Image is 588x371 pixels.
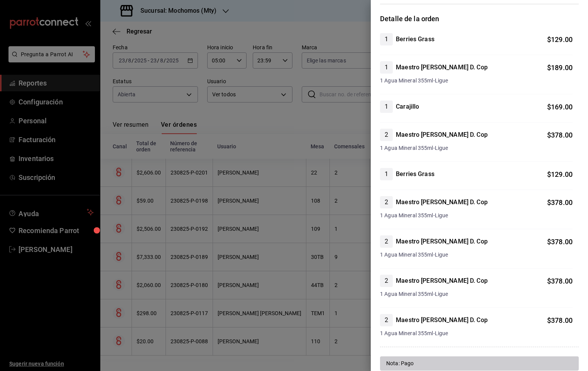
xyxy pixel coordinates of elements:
span: 2 [380,130,393,139]
span: 1 Agua Mineral 355ml-Ligue [380,212,573,220]
span: $ 378.00 [547,277,573,285]
span: $ 378.00 [547,238,573,246]
span: $ 378.00 [547,316,573,324]
span: 1 Agua Mineral 355ml-Ligue [380,329,573,337]
span: $ 189.00 [547,64,573,72]
h4: Maestro [PERSON_NAME] D. Cop [396,237,488,246]
h4: Maestro [PERSON_NAME] D. Cop [396,276,488,285]
span: 1 [380,35,393,44]
h4: Maestro [PERSON_NAME] D. Cop [396,198,488,207]
h3: Detalle de la orden [380,13,579,24]
span: $ 378.00 [547,131,573,139]
div: Nota: Pago [386,359,573,368]
span: 1 [380,102,393,111]
h4: Berries Grass [396,170,434,179]
span: 1 Agua Mineral 355ml-Ligue [380,77,573,85]
h4: Maestro [PERSON_NAME] D. Cop [396,130,488,139]
span: 2 [380,316,393,325]
span: $ 169.00 [547,103,573,111]
span: 2 [380,198,393,207]
span: 1 Agua Mineral 355ml-Ligue [380,290,573,298]
h4: Carajillo [396,102,419,111]
span: 1 [380,170,393,179]
span: 2 [380,237,393,246]
h4: Berries Grass [396,35,434,44]
span: 1 Agua Mineral 355ml-Ligue [380,144,573,152]
span: 1 [380,63,393,72]
span: $ 129.00 [547,35,573,44]
span: $ 129.00 [547,170,573,178]
span: $ 378.00 [547,198,573,206]
span: 1 Agua Mineral 355ml-Ligue [380,251,573,259]
h4: Maestro [PERSON_NAME] D. Cop [396,63,488,72]
h4: Maestro [PERSON_NAME] D. Cop [396,316,488,325]
span: 2 [380,276,393,285]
